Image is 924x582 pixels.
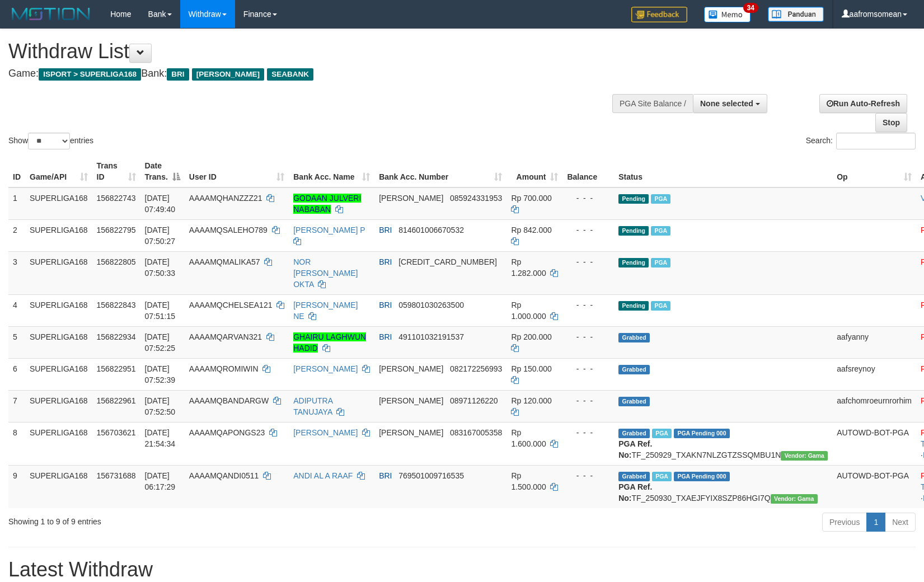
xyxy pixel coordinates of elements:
[398,301,464,309] span: Copy 059801030263500 to clipboard
[511,364,551,373] span: Rp 150.000
[8,422,25,465] td: 8
[651,258,670,267] span: Marked by aafromsomean
[189,257,260,266] span: AAAAMQMALIKA57
[832,358,916,390] td: aafsreynoy
[806,133,916,149] label: Search:
[8,294,25,326] td: 4
[398,226,464,234] span: Copy 814601006670532 to clipboard
[618,258,649,267] span: Pending
[189,396,269,405] span: AAAAMQBANDARGW
[189,364,259,373] span: AAAAMQROMIWIN
[511,194,551,203] span: Rp 700.000
[25,219,92,251] td: SUPERLIGA168
[97,257,136,266] span: 156822805
[145,471,176,491] span: [DATE] 06:17:29
[97,396,136,405] span: 156822961
[8,251,25,294] td: 3
[618,439,652,459] b: PGA Ref. No:
[189,226,268,234] span: AAAAMQSALEHO789
[618,301,649,311] span: Pending
[618,333,650,342] span: Grabbed
[618,472,650,481] span: Grabbed
[693,94,767,113] button: None selected
[511,257,546,278] span: Rp 1.282.000
[189,428,265,437] span: AAAAMQAPONGS23
[771,494,818,504] span: Vendor URL: https://trx31.1velocity.biz
[8,6,93,22] img: MOTION_logo.png
[28,133,70,149] select: Showentries
[832,465,916,508] td: AUTOWD-BOT-PGA
[25,422,92,465] td: SUPERLIGA168
[618,226,649,236] span: Pending
[674,472,730,481] span: PGA Pending
[293,257,358,289] a: NOR [PERSON_NAME] OKTA
[398,471,464,480] span: Copy 769501009716535 to clipboard
[145,332,176,353] span: [DATE] 07:52:25
[192,68,264,81] span: [PERSON_NAME]
[145,396,176,416] span: [DATE] 07:52:50
[374,156,506,187] th: Bank Acc. Number: activate to sort column ascending
[25,156,92,187] th: Game/API: activate to sort column ascending
[145,301,176,321] span: [DATE] 07:51:15
[25,465,92,508] td: SUPERLIGA168
[293,226,365,234] a: [PERSON_NAME] P
[511,226,551,234] span: Rp 842.000
[562,156,614,187] th: Balance
[8,511,377,527] div: Showing 1 to 9 of 9 entries
[567,470,609,481] div: - - -
[293,332,366,353] a: GHAIRU LAGHWUN HADID
[293,471,353,480] a: ANDI AL A RAAF
[267,68,313,81] span: SEABANK
[8,187,25,220] td: 1
[567,427,609,438] div: - - -
[189,332,262,341] span: AAAAMQARVAN321
[651,301,670,311] span: Marked by aafromsomean
[293,194,361,214] a: GODAAN JULVERI NABABAN
[832,390,916,422] td: aafchomroeurnrorhim
[511,332,551,341] span: Rp 200.000
[511,471,546,491] span: Rp 1.500.000
[768,7,824,22] img: panduan.png
[885,513,916,532] a: Next
[8,156,25,187] th: ID
[567,331,609,342] div: - - -
[8,219,25,251] td: 2
[398,257,497,266] span: Copy 602001004818506 to clipboard
[8,326,25,358] td: 5
[819,94,907,113] a: Run Auto-Refresh
[511,301,546,321] span: Rp 1.000.000
[97,194,136,203] span: 156822743
[97,364,136,373] span: 156822951
[612,94,693,113] div: PGA Site Balance /
[379,471,392,480] span: BRI
[379,226,392,234] span: BRI
[8,390,25,422] td: 7
[293,396,332,416] a: ADIPUTRA TANUJAYA
[866,513,885,532] a: 1
[651,194,670,204] span: Marked by aafandaneth
[704,7,751,22] img: Button%20Memo.svg
[8,358,25,390] td: 6
[832,326,916,358] td: aafyanny
[618,365,650,374] span: Grabbed
[189,194,262,203] span: AAAAMQHANZZZ21
[674,429,730,438] span: PGA Pending
[631,7,687,22] img: Feedback.jpg
[398,332,464,341] span: Copy 491101032191537 to clipboard
[379,396,443,405] span: [PERSON_NAME]
[822,513,867,532] a: Previous
[289,156,374,187] th: Bank Acc. Name: activate to sort column ascending
[25,358,92,390] td: SUPERLIGA168
[379,301,392,309] span: BRI
[140,156,185,187] th: Date Trans.: activate to sort column descending
[167,68,189,81] span: BRI
[832,422,916,465] td: AUTOWD-BOT-PGA
[875,113,907,132] a: Stop
[8,133,93,149] label: Show entries
[743,3,758,13] span: 34
[511,396,551,405] span: Rp 120.000
[618,397,650,406] span: Grabbed
[97,301,136,309] span: 156822843
[145,428,176,448] span: [DATE] 21:54:34
[8,465,25,508] td: 9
